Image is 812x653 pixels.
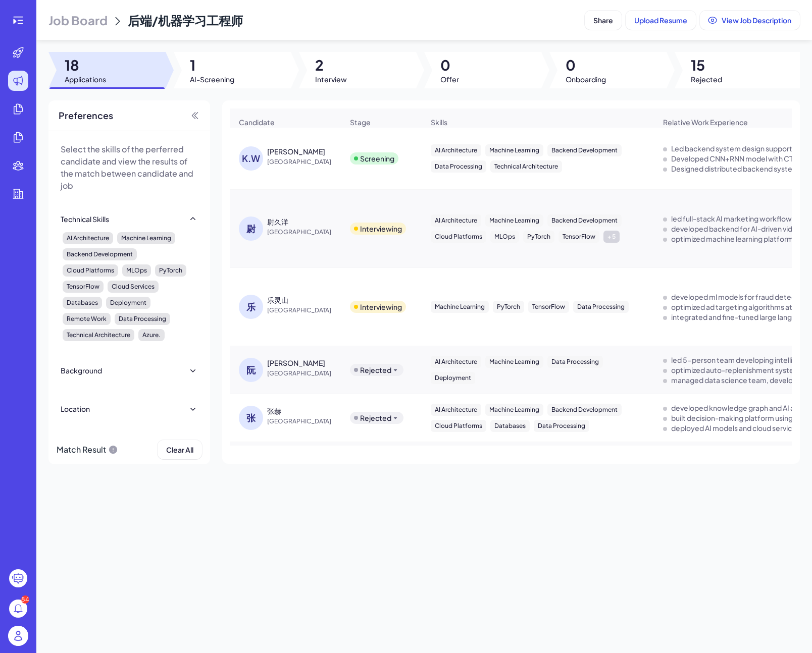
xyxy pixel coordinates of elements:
div: 尉久洋 [267,216,288,227]
div: Backend Development [547,404,622,416]
div: AI Architecture [431,144,481,156]
div: Backend Development [63,248,137,260]
span: Offer [440,74,459,84]
span: Interview [315,74,347,84]
div: TensorFlow [528,301,569,313]
div: Azure. [138,329,165,341]
div: Deployment [431,372,475,384]
span: AI-Screening [190,74,234,84]
div: Cloud Platforms [431,420,486,432]
div: K.W [239,146,263,171]
div: Technical Architecture [63,329,134,341]
div: Data Processing [431,160,486,173]
span: 15 [691,56,722,74]
span: [GEOGRAPHIC_DATA] [267,227,343,237]
span: Share [593,16,613,25]
div: Machine Learning [117,232,175,244]
div: PyTorch [493,301,524,313]
span: Upload Resume [634,16,687,25]
span: Applications [65,74,106,84]
div: Remote Work [63,313,111,325]
div: Rejected [360,413,391,423]
div: AI Architecture [63,232,113,244]
div: Machine Learning [485,144,543,156]
img: user_logo.png [8,626,28,646]
span: Preferences [59,108,113,123]
div: KEHWA WENG [267,146,325,156]
span: 18 [65,56,106,74]
span: 0 [566,56,606,74]
div: PyTorch [523,231,554,243]
div: 阮田 [267,358,325,368]
div: Data Processing [115,313,170,325]
span: Candidate [239,117,275,127]
div: 张 [239,406,263,430]
span: Rejected [691,74,722,84]
span: 后端/机器学习工程师 [128,13,243,28]
span: 2 [315,56,347,74]
div: Technical Architecture [490,160,562,173]
button: Share [585,11,622,30]
span: 0 [440,56,459,74]
div: Screening [360,153,394,164]
div: 阮 [239,358,263,382]
div: Data Processing [547,356,603,368]
button: Clear All [158,440,202,459]
div: Interviewing [360,224,402,234]
div: Technical Skills [61,214,109,224]
div: Cloud Platforms [63,264,118,277]
div: Cloud Platforms [431,231,486,243]
span: Clear All [166,445,193,454]
div: + 5 [603,231,620,243]
div: Cloud Services [108,281,159,293]
span: Onboarding [566,74,606,84]
div: 84 [21,595,29,604]
div: Match Result [57,440,118,459]
div: Location [61,404,90,414]
div: 张赫 [267,406,281,416]
div: Backend Development [547,144,622,156]
span: Relative Work Experience [663,117,748,127]
div: AI Architecture [431,356,481,368]
div: Backend Development [547,214,622,227]
div: 尉 [239,216,263,241]
div: Background [61,365,102,375]
div: 乐灵山 [267,295,288,305]
div: Machine Learning [431,301,489,313]
span: [GEOGRAPHIC_DATA] [267,157,343,167]
div: AI Architecture [431,404,481,416]
div: Interviewing [360,302,402,312]
span: View Job Description [722,16,791,25]
div: Data Processing [573,301,629,313]
p: Select the skills of the perferred candidate and view the results of the match between candidate ... [61,143,198,192]
div: Databases [490,420,530,432]
div: Machine Learning [485,404,543,416]
div: Machine Learning [485,356,543,368]
div: 乐 [239,295,263,319]
div: MLOps [490,231,519,243]
button: Upload Resume [626,11,696,30]
div: AI Architecture [431,214,481,227]
div: TensorFlow [63,281,104,293]
span: Skills [431,117,447,127]
span: [GEOGRAPHIC_DATA] [267,305,343,315]
button: View Job Description [700,11,800,30]
div: PyTorch [155,264,186,277]
div: TensorFlow [559,231,599,243]
div: Machine Learning [485,214,543,227]
span: Job Board [48,12,108,28]
div: Data Processing [534,420,589,432]
span: [GEOGRAPHIC_DATA] [267,416,343,426]
div: Deployment [106,297,150,309]
div: Databases [63,297,102,309]
span: [GEOGRAPHIC_DATA] [267,368,343,378]
div: Rejected [360,365,391,375]
span: Stage [350,117,371,127]
div: MLOps [122,264,151,277]
span: 1 [190,56,234,74]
